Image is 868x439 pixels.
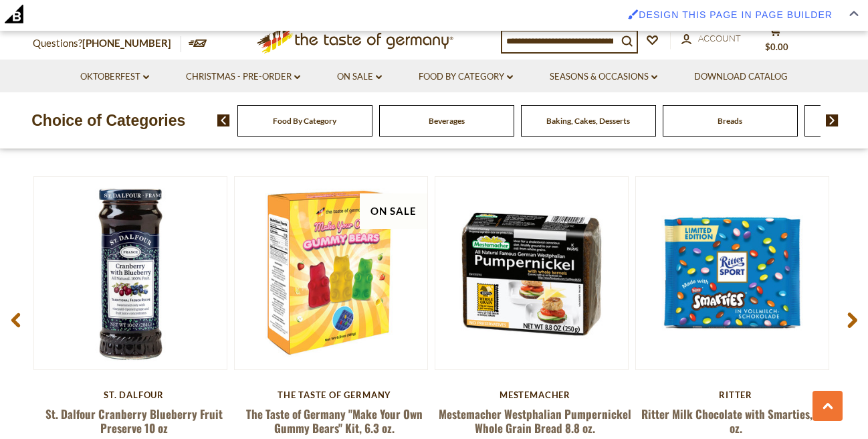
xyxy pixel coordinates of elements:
a: St. Dalfour Cranberry Blueberry Fruit Preserve 10 oz [45,406,223,436]
img: next arrow [826,114,839,126]
p: Questions? [33,35,181,52]
button: $0.00 [755,24,795,58]
a: Mestemacher Westphalian Pumpernickel Whole Grain Bread 8.8 oz. [439,406,631,436]
span: Account [698,33,741,43]
a: On Sale [337,70,382,84]
span: Design this page in Page Builder [639,9,833,20]
a: Food By Category [419,70,513,84]
img: St. Dalfour Cranberry Blueberry Fruit Preserve 10 oz [34,177,227,369]
a: Ritter Milk Chocolate with Smarties, 3.5 oz. [641,406,830,436]
div: Ritter [635,389,836,400]
img: Close Admin Bar [849,11,859,17]
div: Mestemacher [435,389,635,400]
a: Beverages [429,116,465,126]
span: $0.00 [765,41,788,52]
div: St. Dalfour [33,389,234,400]
a: Enabled brush for page builder edit. Design this page in Page Builder [621,3,839,27]
a: Oktoberfest [80,70,149,84]
img: The Taste of Germany "Make Your Own Gummy Bears" Kit, 6.3 oz. [235,177,427,369]
a: Christmas - PRE-ORDER [186,70,300,84]
a: The Taste of Germany "Make Your Own Gummy Bears" Kit, 6.3 oz. [246,406,423,436]
a: [PHONE_NUMBER] [82,37,171,49]
img: Ritter Milk Chocolate with Smarties [636,177,829,369]
img: Enabled brush for page builder edit. [628,9,639,19]
a: Breads [718,116,742,126]
div: The Taste of Germany [234,389,435,400]
a: Account [681,31,741,46]
a: Baking, Cakes, Desserts [546,116,630,126]
a: Download Catalog [694,70,788,84]
img: Mestemacher Westphalian Pumpernickel [435,177,628,369]
a: Seasons & Occasions [550,70,657,84]
img: previous arrow [217,114,230,126]
a: Food By Category [273,116,336,126]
